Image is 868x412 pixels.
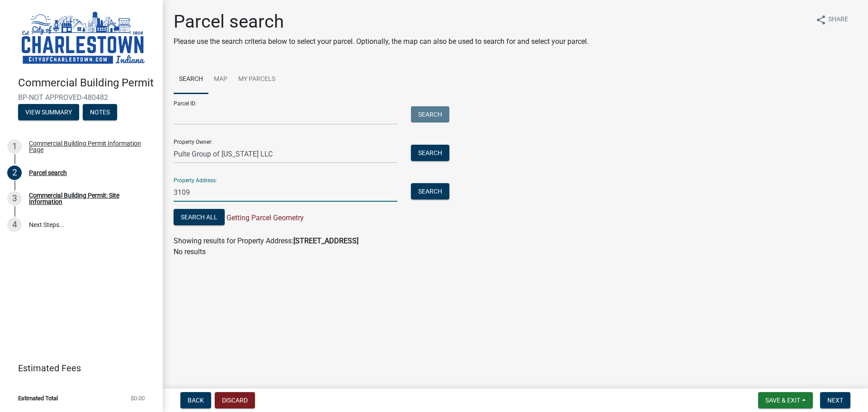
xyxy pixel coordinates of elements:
img: City of Charlestown, Indiana [18,9,148,67]
span: Next [827,397,843,404]
p: No results [174,246,857,257]
button: shareShare [808,11,855,28]
button: Search [411,183,449,199]
h1: Parcel search [174,11,589,33]
div: 1 [7,139,22,154]
button: Back [180,392,211,408]
span: Back [188,397,204,404]
i: share [816,14,826,25]
a: My Parcels [233,65,281,94]
button: Notes [83,104,117,120]
span: Getting Parcel Geometry [225,213,304,222]
span: BP-NOT APPROVED-480482 [18,93,145,102]
button: Save & Exit [758,392,813,408]
button: Next [820,392,850,408]
span: Save & Exit [765,397,800,404]
span: Estimated Total [18,395,58,401]
a: Estimated Fees [7,359,148,377]
p: Please use the search criteria below to select your parcel. Optionally, the map can also be used ... [174,36,589,47]
div: 4 [7,218,22,232]
a: Map [208,65,233,94]
div: 3 [7,191,22,206]
button: Search [411,145,449,161]
div: Parcel search [29,170,67,176]
div: 2 [7,166,22,180]
button: Discard [215,392,255,408]
strong: [STREET_ADDRESS] [293,237,359,245]
div: Showing results for Property Address: [174,236,857,246]
wm-modal-confirm: Notes [83,109,117,116]
span: Share [828,14,848,25]
wm-modal-confirm: Summary [18,109,79,116]
button: View Summary [18,104,79,120]
button: Search All [174,209,225,225]
div: Commercial Building Permit: Site Information [29,192,148,205]
a: Search [174,65,208,94]
button: Search [411,106,449,123]
div: Commercial Building Permit Information Page [29,140,148,153]
span: $0.00 [131,395,145,401]
h4: Commercial Building Permit [18,76,156,90]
